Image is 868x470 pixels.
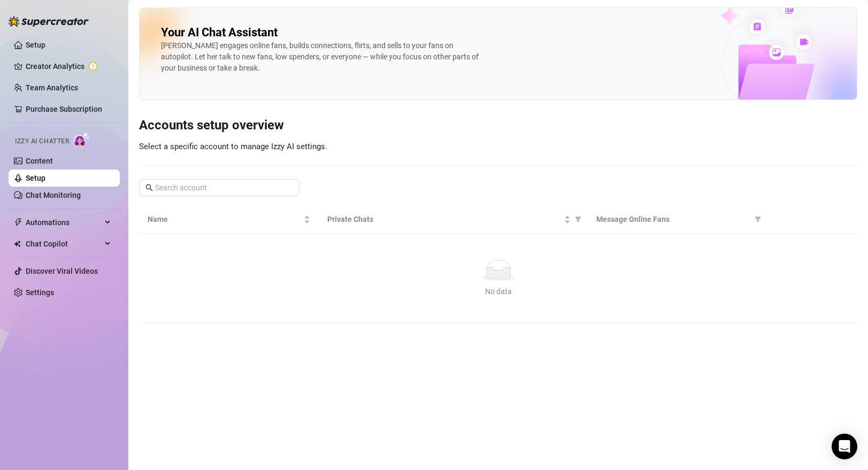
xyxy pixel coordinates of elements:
span: search [145,184,153,191]
a: Creator Analytics exclamation-circle [26,58,111,75]
th: Name [139,205,319,234]
span: thunderbolt [14,218,22,227]
span: Message Online Fans [596,213,750,225]
span: Select a specific account to manage Izzy AI settings. [139,142,327,151]
th: Private Chats [319,205,588,234]
a: Content [26,157,53,165]
span: filter [575,216,581,222]
span: Name [148,213,302,225]
input: Search account [155,182,285,194]
span: filter [752,211,763,227]
h2: Your AI Chat Assistant [161,25,278,40]
div: No data [152,286,844,297]
span: Private Chats [327,213,563,225]
img: logo-BBDzfeDw.svg [9,16,89,27]
a: Team Analytics [26,83,78,92]
span: Izzy AI Chatter [15,136,69,147]
span: filter [573,211,583,227]
a: Setup [26,41,45,49]
a: Purchase Subscription [26,105,102,113]
span: Chat Copilot [26,235,102,252]
div: [PERSON_NAME] engages online fans, builds connections, flirts, and sells to your fans on autopilo... [161,40,482,74]
img: Chat Copilot [14,240,21,248]
div: Open Intercom Messenger [832,434,857,459]
span: filter [755,216,761,222]
img: AI Chatter [73,132,90,148]
a: Setup [26,174,45,182]
a: Chat Monitoring [26,191,81,199]
h3: Accounts setup overview [139,117,857,134]
a: Settings [26,288,54,297]
span: Automations [26,214,102,231]
a: Discover Viral Videos [26,267,98,275]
